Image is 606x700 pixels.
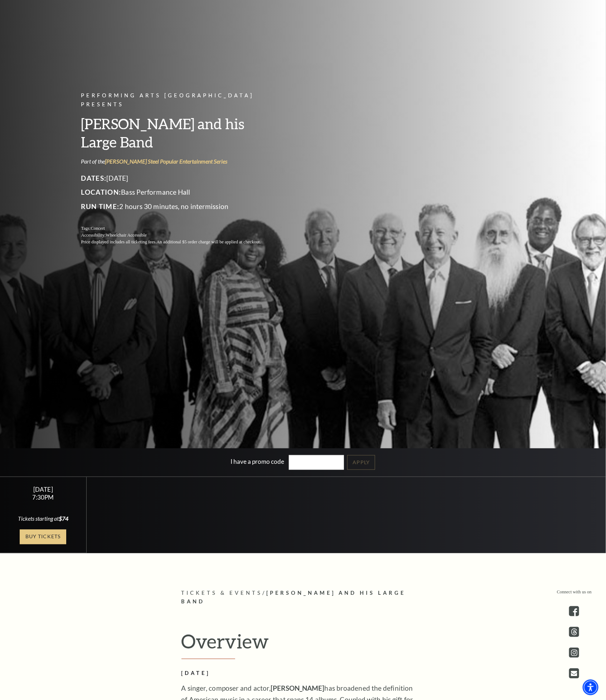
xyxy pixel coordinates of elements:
[81,239,278,246] p: Price displayed includes all ticketing fees.
[81,188,121,196] span: Location:
[59,515,68,522] span: $74
[106,233,146,238] span: Wheelchair Accessible
[181,590,263,596] span: Tickets & Events
[81,202,120,210] span: Run Time:
[81,115,278,151] h3: [PERSON_NAME] and his Large Band
[181,669,414,678] h2: [DATE]
[583,680,598,695] div: Accessibility Menu
[81,157,278,165] p: Part of the
[81,186,278,198] p: Bass Performance Hall
[81,225,278,232] p: Tags:
[569,669,579,679] a: Open this option - open in a new tab
[569,627,579,637] a: threads.com - open in a new tab
[231,458,285,466] label: I have a promo code
[81,172,278,184] p: [DATE]
[91,226,105,231] span: Concert
[271,684,324,692] strong: [PERSON_NAME]
[81,91,278,109] p: Performing Arts [GEOGRAPHIC_DATA] Presents
[9,515,78,523] div: Tickets starting at
[181,590,406,605] span: [PERSON_NAME] and his Large Band
[569,648,579,658] a: instagram - open in a new tab
[20,530,66,544] a: Buy Tickets
[569,606,579,616] a: facebook - open in a new tab
[9,495,78,501] div: 7:30PM
[181,589,425,607] p: /
[81,201,278,212] p: 2 hours 30 minutes, no intermission
[156,239,261,244] span: An additional $5 order charge will be applied at checkout.
[81,174,107,182] span: Dates:
[181,630,425,659] h2: Overview
[81,232,278,239] p: Accessibility:
[105,158,228,165] a: Irwin Steel Popular Entertainment Series - open in a new tab
[9,486,78,493] div: [DATE]
[557,589,592,596] p: Connect with us on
